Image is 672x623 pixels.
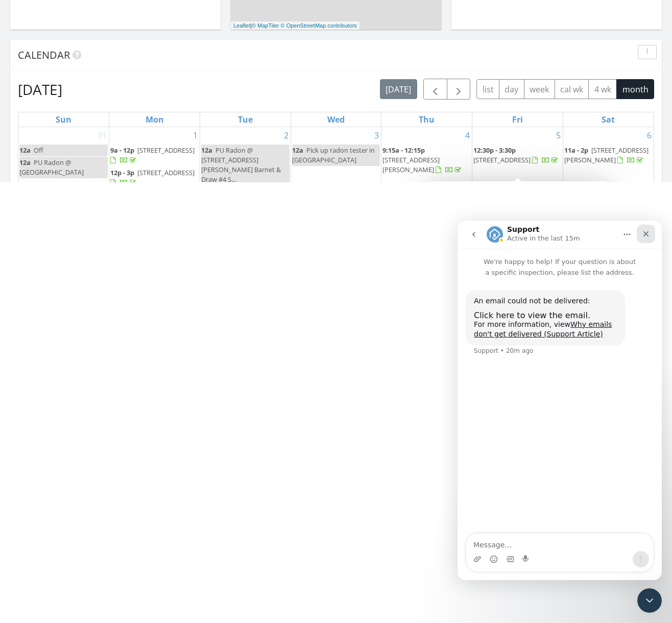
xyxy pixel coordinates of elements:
span: 12a [292,146,303,155]
a: 11a - 2p [STREET_ADDRESS] [19,179,108,201]
span: PU Radon @ [GEOGRAPHIC_DATA] [19,158,84,177]
a: Friday [510,112,525,127]
a: Monday [143,112,166,127]
a: 11a - 2p [STREET_ADDRESS][PERSON_NAME] [564,145,653,166]
a: Wednesday [325,112,347,127]
div: | [231,21,359,30]
span: 12p - 3p [110,168,134,177]
span: [STREET_ADDRESS] [46,180,104,189]
span: [STREET_ADDRESS][PERSON_NAME] [382,155,440,174]
a: Go to September 6, 2025 [645,127,654,143]
a: © MapTiler [252,22,279,29]
span: 12a [19,158,31,167]
button: week [524,79,555,99]
button: 4 wk [588,79,617,99]
td: Go to September 5, 2025 [472,127,563,202]
a: 9a - 12p [STREET_ADDRESS] [110,146,195,164]
span: 12a [201,146,212,155]
a: 12p - 3p [STREET_ADDRESS] [110,168,195,187]
button: [DATE] [380,79,417,99]
button: day [499,79,524,99]
iframe: Intercom live chat [637,588,662,613]
a: Leaflet [233,22,250,29]
a: Thursday [417,112,437,127]
a: Sunday [54,112,74,127]
button: month [616,79,654,99]
span: [STREET_ADDRESS] [473,155,531,164]
td: Go to August 31, 2025 [18,127,109,202]
a: 12:30p - 3:30p [STREET_ADDRESS] [473,145,562,166]
span: Off [34,146,43,155]
span: Pick up radon tester in [GEOGRAPHIC_DATA] [292,146,375,164]
td: Go to September 2, 2025 [200,127,291,202]
a: 12:30p - 3:30p [STREET_ADDRESS] [473,146,560,164]
a: Saturday [599,112,617,127]
iframe: Intercom live chat [458,221,662,580]
span: [STREET_ADDRESS] [137,168,195,177]
span: Calendar [18,48,70,62]
a: 9a - 12p [STREET_ADDRESS] [110,145,199,166]
td: Go to September 6, 2025 [563,127,654,202]
span: 9:15a - 12:15p [382,146,425,155]
td: Go to September 3, 2025 [291,127,381,202]
span: [STREET_ADDRESS] [137,146,195,155]
a: 12p - 3p [STREET_ADDRESS] [110,167,199,189]
span: 11a - 2p [564,146,588,155]
a: 9:15a - 12:15p [STREET_ADDRESS][PERSON_NAME] [382,146,463,174]
a: Go to September 3, 2025 [372,127,381,143]
span: PU Radon @ [STREET_ADDRESS][PERSON_NAME] Barnet & Draw #4 S... [201,146,281,184]
h2: [DATE] [18,79,62,100]
button: Next month [447,79,471,100]
td: Go to September 4, 2025 [381,127,472,202]
span: 12a [19,146,31,155]
button: Previous month [423,79,447,100]
a: Go to August 31, 2025 [95,127,109,143]
a: Tuesday [236,112,255,127]
a: © OpenStreetMap contributors [281,22,357,29]
a: Go to September 5, 2025 [554,127,563,143]
a: Go to September 4, 2025 [463,127,472,143]
span: [STREET_ADDRESS][PERSON_NAME] [564,146,649,164]
a: 11a - 2p [STREET_ADDRESS][PERSON_NAME] [564,146,649,164]
a: 11a - 2p [STREET_ADDRESS] [19,180,104,199]
a: 9:15a - 12:15p [STREET_ADDRESS][PERSON_NAME] [382,145,471,177]
a: Go to September 1, 2025 [191,127,200,143]
button: cal wk [555,79,589,99]
button: list [476,79,499,99]
span: 11a - 2p [19,180,43,189]
a: Go to September 2, 2025 [282,127,291,143]
td: Go to September 1, 2025 [109,127,200,202]
span: 9a - 12p [110,146,134,155]
span: 12:30p - 3:30p [473,146,516,155]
